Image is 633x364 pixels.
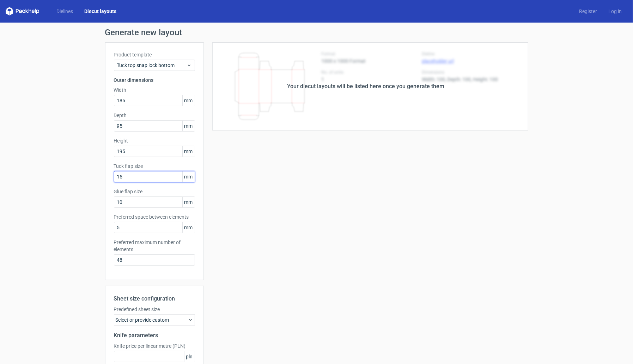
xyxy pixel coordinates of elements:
[114,239,195,253] label: Preferred maximum number of elements
[114,331,195,340] h2: Knife parameters
[182,146,195,157] span: mm
[182,121,195,131] span: mm
[117,62,187,69] span: Tuck top snap lock bottom
[114,342,195,350] label: Knife price per linear metre (PLN)
[114,51,195,58] label: Product template
[182,95,195,106] span: mm
[114,213,195,220] label: Preferred space between elements
[603,8,627,15] a: Log in
[114,163,195,170] label: Tuck flap size
[114,306,195,313] label: Predefined sheet size
[287,82,445,91] div: Your diecut layouts will be listed here once you generate them
[51,8,79,15] a: Dielines
[105,28,528,37] h1: Generate new layout
[114,295,195,303] h2: Sheet size configuration
[79,8,122,15] a: Diecut layouts
[114,188,195,195] label: Glue flap size
[573,8,603,15] a: Register
[114,314,195,326] div: Select or provide custom
[182,197,195,207] span: mm
[114,86,195,93] label: Width
[114,77,195,84] h3: Outer dimensions
[182,171,195,182] span: mm
[184,351,195,362] span: pln
[182,222,195,233] span: mm
[114,112,195,119] label: Depth
[114,137,195,144] label: Height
